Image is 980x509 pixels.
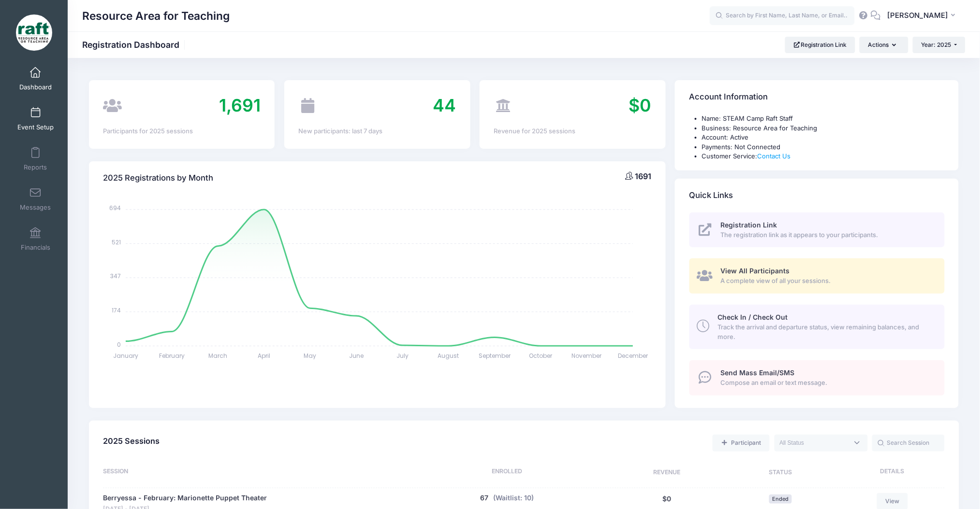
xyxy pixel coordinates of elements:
[710,6,855,26] input: Search by First Name, Last Name, or Email...
[921,41,951,48] span: Year: 2025
[721,378,934,388] span: Compose an email or text message.
[572,352,602,360] tspan: November
[758,152,791,160] a: Contact Us
[19,83,52,91] span: Dashboard
[112,306,121,314] tspan: 174
[629,95,652,116] span: $0
[689,212,945,248] a: Registration Link The registration link as it appears to your participants.
[702,133,945,142] li: Account: Active
[689,84,768,111] h4: Account Information
[635,171,652,181] span: 1691
[258,352,270,360] tspan: April
[780,438,848,447] textarea: Search
[349,352,364,360] tspan: June
[860,37,908,53] button: Actions
[13,142,59,176] a: Reports
[721,221,777,229] span: Registration Link
[769,495,792,504] span: Ended
[702,152,945,161] li: Customer Service:
[110,272,121,280] tspan: 347
[721,230,934,240] span: The registration link as it appears to your participants.
[785,37,855,53] a: Registration Link
[493,493,534,503] button: (Waitlist: 10)
[835,467,945,479] div: Details
[159,352,185,360] tspan: February
[689,182,733,209] h4: Quick Links
[721,276,934,286] span: A complete view of all your sessions.
[20,203,51,212] span: Messages
[103,127,261,136] div: Participants for 2025 sessions
[872,435,945,451] input: Search Session
[396,352,409,360] tspan: July
[689,258,945,294] a: View All Participants A complete view of all your sessions.
[721,267,790,275] span: View All Participants
[109,204,121,212] tspan: 694
[438,352,459,360] tspan: August
[406,467,608,479] div: Enrolled
[717,313,788,321] span: Check In / Check Out
[112,238,121,246] tspan: 521
[479,352,511,360] tspan: September
[17,123,54,131] span: Event Setup
[103,493,267,503] a: Berryessa - February: Marionette Puppet Theater
[913,37,965,53] button: Year: 2025
[702,114,945,124] li: Name: STEAM Camp Raft Staff
[726,467,835,479] div: Status
[103,436,160,446] span: 2025 Sessions
[82,5,230,27] h1: Resource Area for Teaching
[689,360,945,396] a: Send Mass Email/SMS Compose an email or text message.
[103,164,213,192] h4: 2025 Registrations by Month
[13,222,59,256] a: Financials
[113,352,138,360] tspan: January
[103,467,406,479] div: Session
[480,493,488,503] button: 67
[702,124,945,133] li: Business: Resource Area for Teaching
[689,305,945,349] a: Check In / Check Out Track the arrival and departure status, view remaining balances, and more.
[721,368,795,377] span: Send Mass Email/SMS
[13,62,59,96] a: Dashboard
[881,5,965,27] button: [PERSON_NAME]
[702,142,945,152] li: Payments: Not Connected
[618,352,648,360] tspan: December
[433,95,456,116] span: 44
[16,14,52,51] img: Resource Area for Teaching
[529,352,553,360] tspan: October
[13,102,59,136] a: Event Setup
[24,163,47,171] span: Reports
[21,243,50,252] span: Financials
[219,95,261,116] span: 1,691
[13,182,59,216] a: Messages
[608,467,726,479] div: Revenue
[887,10,948,21] span: [PERSON_NAME]
[82,40,188,50] h1: Registration Dashboard
[717,323,934,341] span: Track the arrival and departure status, view remaining balances, and more.
[494,127,651,136] div: Revenue for 2025 sessions
[117,340,121,349] tspan: 0
[713,435,770,451] a: Add a new manual registration
[298,127,456,136] div: New participants: last 7 days
[208,352,227,360] tspan: March
[304,352,316,360] tspan: May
